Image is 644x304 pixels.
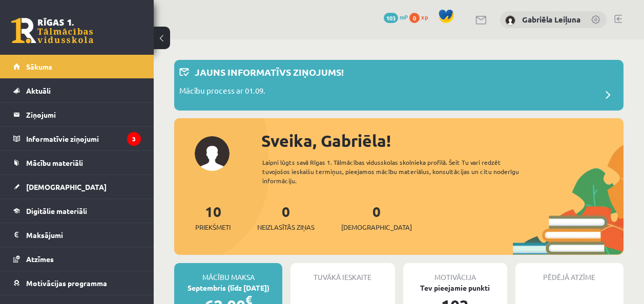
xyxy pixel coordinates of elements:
span: Digitālie materiāli [26,206,87,215]
a: 0 xp [409,13,433,21]
legend: Ziņojumi [26,103,141,126]
a: Gabriēla Leiļuna [522,14,580,25]
div: Pēdējā atzīme [515,263,624,283]
a: 0Neizlasītās ziņas [257,202,315,232]
a: 10Priekšmeti [195,202,231,232]
a: Ziņojumi [13,103,141,126]
a: Informatīvie ziņojumi3 [13,127,141,150]
span: Mācību materiāli [26,158,83,167]
a: Maksājumi [13,223,141,247]
span: Aktuāli [26,86,51,95]
span: 103 [384,13,398,23]
div: Tev pieejamie punkti [403,283,507,293]
span: Neizlasītās ziņas [257,222,315,232]
a: [DEMOGRAPHIC_DATA] [13,175,141,199]
a: Motivācijas programma [13,271,141,295]
span: Atzīmes [26,254,54,264]
span: mP [400,13,408,21]
div: Tuvākā ieskaite [290,263,394,283]
a: Jauns informatīvs ziņojums! Mācību process ar 01.09. [179,65,618,105]
a: Atzīmes [13,247,141,271]
a: Digitālie materiāli [13,199,141,223]
a: Aktuāli [13,79,141,102]
legend: Maksājumi [26,223,141,247]
a: 103 mP [384,13,408,21]
legend: Informatīvie ziņojumi [26,127,141,150]
a: Sākums [13,55,141,78]
span: 0 [409,13,420,23]
div: Mācību maksa [174,263,282,283]
div: Sveika, Gabriēla! [261,128,624,153]
span: [DEMOGRAPHIC_DATA] [341,222,412,232]
span: [DEMOGRAPHIC_DATA] [26,182,107,191]
div: Laipni lūgts savā Rīgas 1. Tālmācības vidusskolas skolnieka profilā. Šeit Tu vari redzēt tuvojošo... [262,158,532,185]
span: Priekšmeti [195,222,231,232]
span: xp [421,13,428,21]
p: Jauns informatīvs ziņojums! [195,65,344,79]
img: Gabriēla Leiļuna [505,15,515,26]
p: Mācību process ar 01.09. [179,85,265,99]
span: Motivācijas programma [26,278,107,288]
div: Septembris (līdz [DATE]) [174,283,282,293]
a: Mācību materiāli [13,151,141,175]
a: 0[DEMOGRAPHIC_DATA] [341,202,412,232]
div: Motivācija [403,263,507,283]
a: Rīgas 1. Tālmācības vidusskola [11,18,93,44]
i: 3 [127,132,141,146]
span: Sākums [26,62,52,71]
